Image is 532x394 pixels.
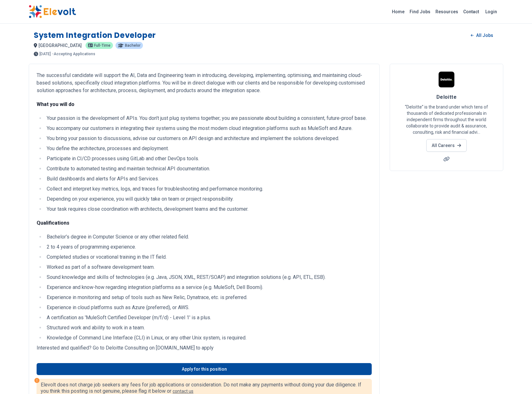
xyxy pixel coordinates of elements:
[407,7,433,17] a: Find Jobs
[45,165,372,173] li: Contribute to automated testing and maintain technical API documentation.
[45,263,372,271] li: Worked as part of a software development team.
[45,243,372,251] li: 2 to 4 years of programming experience.
[45,145,372,152] li: You define the architecture, processes and deployment.
[45,185,372,193] li: Collect and interpret key metrics, logs, and traces for troubleshooting and performance monitoring.
[398,104,495,135] p: “Deloitte” is the brand under which tens of thousands of dedicated professionals in independent f...
[45,284,372,291] li: Experience and know-how regarding integration platforms as a service (e.g. MuleSoft, Dell Boomi).
[482,5,501,18] a: Login
[37,344,372,352] p: Interested and qualified? Go to Deloitte Consulting on [DOMAIN_NAME] to apply
[45,115,372,122] li: Your passion is the development of APIs. You don't just plug systems together; you are passionate...
[45,125,372,132] li: You accompany our customers in integrating their systems using the most modern cloud integration ...
[52,52,95,56] p: - Accepting Applications
[461,7,482,17] a: Contact
[45,314,372,321] li: A certification as 'MuleSoft Certified Developer (m/f/d) - Level 1' is a plus.
[37,220,69,226] strong: Qualifications
[45,155,372,162] li: Participate in CI/CD processes using GitLab and other DevOps tools.
[439,72,454,87] img: Deloitte
[94,44,110,47] span: Full-time
[45,205,372,213] li: Your task requires close coordination with architects, development teams and the customer.
[45,253,372,261] li: Completed studies or vocational training in the IT field.
[45,135,372,142] li: You bring your passion to discussions, advise our customers on API design and architecture and im...
[389,7,407,17] a: Home
[45,334,372,342] li: Knowledge of Command Line Interface (CLI) in Linux, or any other Unix system, is required.
[39,52,51,56] span: [DATE]
[45,195,372,203] li: Depending on your experience, you will quickly take on team or project responsibility.
[45,175,372,183] li: Build dashboards and alerts for APIs and Services.
[45,233,372,241] li: Bachelor’s degree in Computer Science or any other related field.
[426,139,466,152] a: All Careers
[45,273,372,281] li: Sound knowledge and skills of technologies (e.g. Java, JSON, XML, REST/SOAP) and integration solu...
[29,5,76,18] img: Elevolt
[37,101,74,107] strong: What you will do
[34,30,156,40] h1: System Integration Developer
[45,294,372,301] li: Experience in monitoring and setup of tools such as New Relic, Dynatrace, etc. is preferred.
[45,304,372,311] li: Experience in cloud platforms such as Azure (preferred), or AWS.
[45,324,372,332] li: Structured work and ability to work in a team.
[433,7,461,17] a: Resources
[38,43,82,48] span: [GEOGRAPHIC_DATA]
[466,31,498,40] a: All Jobs
[173,389,193,394] a: contact us
[436,94,457,100] span: Deloitte
[37,363,372,375] a: Apply for this position
[37,72,372,94] p: The successful candidate will support the AI, Data and Engineering team in introducing, developin...
[125,44,140,47] span: Bachelor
